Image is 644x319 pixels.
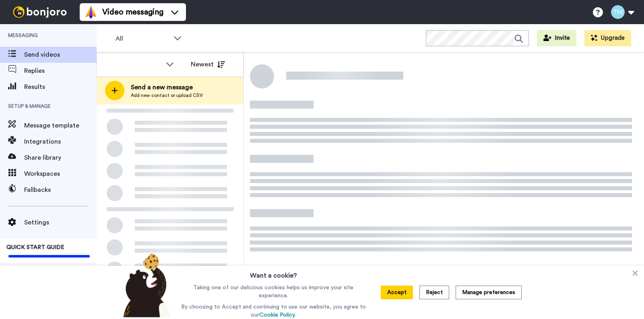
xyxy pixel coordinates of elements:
[419,286,449,299] button: Reject
[24,82,97,92] span: Results
[259,312,295,318] a: Cookie Policy
[131,82,203,92] span: Send a new message
[24,185,97,195] span: Fallbacks
[24,169,97,179] span: Workspaces
[24,121,97,130] span: Message template
[24,153,97,163] span: Share library
[537,30,576,46] button: Invite
[381,286,413,299] button: Accept
[250,266,297,280] h3: Want a cookie?
[24,218,97,227] span: Settings
[10,6,70,18] img: bj-logo-header-white.svg
[6,245,64,250] span: QUICK START GUIDE
[116,34,169,43] span: All
[131,92,203,99] span: Add new contact or upload CSV
[102,6,163,18] span: Video messaging
[456,286,522,299] button: Manage preferences
[24,66,97,76] span: Replies
[179,284,368,300] p: Taking one of our delicious cookies helps us improve your site experience.
[85,6,97,19] img: vm-color.svg
[24,137,97,146] span: Integrations
[179,303,368,319] p: By choosing to Accept and continuing to use our website, you agree to our .
[185,56,231,72] button: Newest
[584,30,631,46] button: Upgrade
[24,50,97,60] span: Send videos
[116,253,175,317] img: bear-with-cookie.png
